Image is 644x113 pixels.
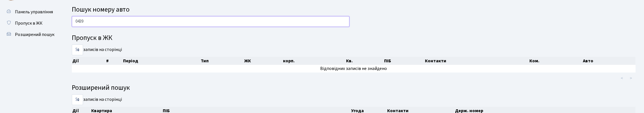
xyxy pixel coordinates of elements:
[15,31,54,38] span: Розширений пошук
[15,20,43,26] span: Пропуск в ЖК
[72,94,83,105] select: записів на сторінці
[424,57,529,65] th: Контакти
[583,57,636,65] th: Авто
[72,94,122,105] label: записів на сторінці
[529,57,583,65] th: Ком.
[72,16,349,27] input: Пошук
[384,57,424,65] th: ПІБ
[72,44,122,55] label: записів на сторінці
[72,44,83,55] select: записів на сторінці
[72,84,636,92] h4: Розширений пошук
[122,57,200,65] th: Період
[3,6,59,18] a: Панель управління
[72,34,636,42] h4: Пропуск в ЖК
[72,57,106,65] th: Дії
[72,5,130,14] span: Пошук номеру авто
[3,29,59,40] a: Розширений пошук
[282,57,346,65] th: корп.
[346,57,384,65] th: Кв.
[3,18,59,29] a: Пропуск в ЖК
[15,9,53,15] span: Панель управління
[244,57,283,65] th: ЖК
[106,57,122,65] th: #
[72,65,636,73] td: Відповідних записів не знайдено
[200,57,243,65] th: Тип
